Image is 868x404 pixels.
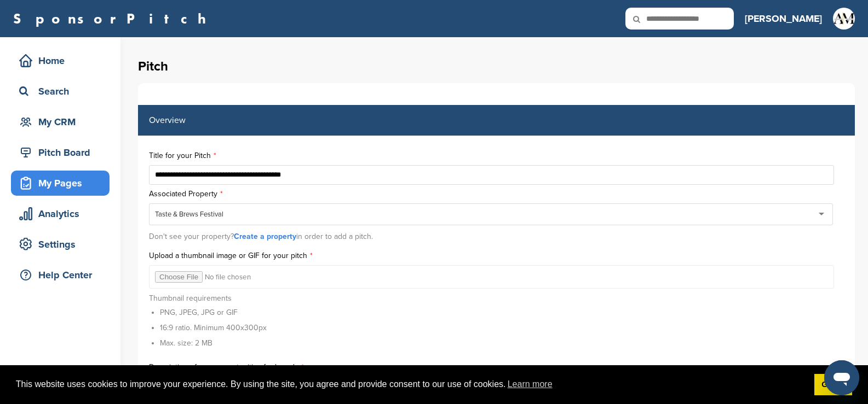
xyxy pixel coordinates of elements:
a: Search [11,79,110,104]
a: SponsorPitch [13,11,213,26]
a: learn more about cookies [506,376,554,393]
span: This website uses cookies to improve your experience. By using the site, you agree and provide co... [16,376,806,393]
label: Description of your opportunities for brands [149,364,844,371]
div: Thumbnail requirements [149,294,267,353]
iframe: Button to launch messaging window [824,360,859,395]
a: Create a property [234,232,296,241]
a: Home [11,48,110,73]
li: 16:9 ratio. Minimum 400x300px [160,322,267,333]
label: Upload a thumbnail image or GIF for your pitch [149,252,844,260]
label: Overview [149,116,186,125]
div: Settings [16,235,110,254]
h3: [PERSON_NAME] [745,11,822,26]
img: Armusmedia final logo sq 512x512 [833,8,855,30]
li: PNG, JPEG, JPG or GIF [160,307,267,318]
li: Max. size: 2 MB [160,337,267,349]
a: dismiss cookie message [814,374,852,396]
label: Title for your Pitch [149,152,844,160]
h1: Pitch [138,57,855,77]
div: Help Center [16,265,110,285]
div: Search [16,81,110,101]
div: Taste & Brews Festival [155,209,223,219]
a: Pitch Board [11,140,110,165]
div: Pitch Board [16,143,110,162]
a: My Pages [11,171,110,196]
div: Home [16,51,110,71]
a: Analytics [11,201,110,226]
div: My Pages [16,173,110,193]
label: Associated Property [149,190,844,198]
a: [PERSON_NAME] [745,7,822,31]
div: Analytics [16,204,110,224]
a: Settings [11,232,110,257]
a: Help Center [11,262,110,288]
div: My CRM [16,112,110,132]
a: My CRM [11,109,110,134]
div: Don't see your property? in order to add a pitch. [149,227,844,247]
